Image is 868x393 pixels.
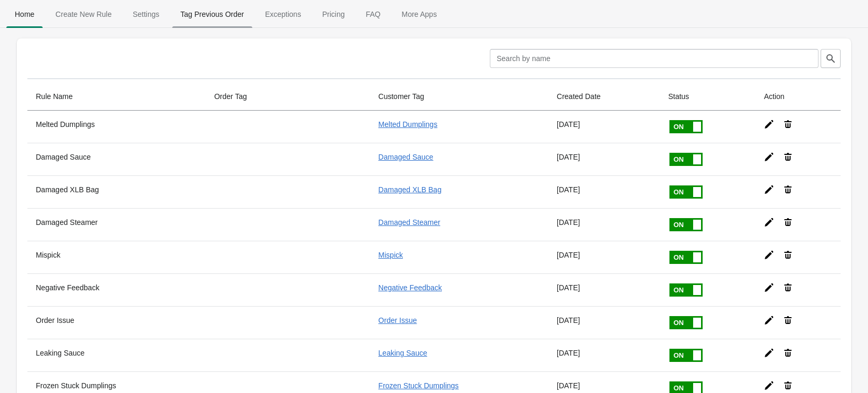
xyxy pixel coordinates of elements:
a: Negative Feedback [378,283,442,292]
th: Damaged Sauce [27,143,206,175]
input: Search by name [490,49,818,68]
th: Melted Dumplings [27,111,206,143]
th: Order Issue [27,306,206,339]
td: [DATE] [548,241,660,273]
a: Leaking Sauce [378,349,427,357]
button: Home [4,1,45,28]
a: Melted Dumplings [378,120,437,129]
a: Order Issue [378,316,417,325]
th: Mispick [27,241,206,273]
a: Damaged Sauce [378,153,433,161]
td: [DATE] [548,175,660,208]
th: Leaking Sauce [27,339,206,371]
td: [DATE] [548,208,660,241]
th: Created Date [548,83,660,111]
a: Frozen Stuck Dumplings [378,381,459,390]
th: Rule Name [27,83,206,111]
span: Pricing [314,5,353,24]
span: More Apps [393,5,445,24]
a: Damaged Steamer [378,218,440,227]
th: Negative Feedback [27,273,206,306]
th: Damaged Steamer [27,208,206,241]
th: Customer Tag [370,83,548,111]
button: Create_New_Rule [45,1,122,28]
span: Settings [124,5,168,24]
span: Create New Rule [47,5,120,24]
th: Order Tag [206,83,370,111]
th: Damaged XLB Bag [27,175,206,208]
td: [DATE] [548,273,660,306]
span: Home [6,5,43,24]
button: Settings [122,1,170,28]
a: Damaged XLB Bag [378,185,441,194]
span: FAQ [357,5,389,24]
th: Action [755,83,841,111]
span: Exceptions [257,5,309,24]
td: [DATE] [548,306,660,339]
td: [DATE] [548,143,660,175]
a: Mispick [378,251,403,259]
span: Tag Previous Order [172,5,253,24]
td: [DATE] [548,111,660,143]
td: [DATE] [548,339,660,371]
th: Status [660,83,756,111]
